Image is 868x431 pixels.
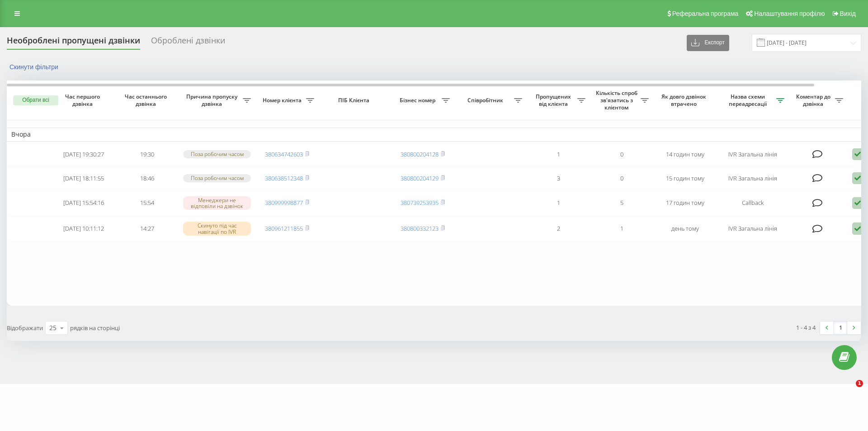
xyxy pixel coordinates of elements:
[13,95,58,105] button: Обрати всі
[527,217,590,241] td: 2
[653,217,717,241] td: день тому
[326,97,383,104] span: ПІБ Клієнта
[52,217,115,241] td: [DATE] 10:11:12
[265,174,303,182] a: 380638512348
[7,324,43,332] span: Відображати
[527,191,590,215] td: 1
[834,322,847,334] a: 1
[660,93,709,107] span: Як довго дзвінок втрачено
[151,36,225,50] div: Оброблені дзвінки
[590,217,653,241] td: 1
[115,143,179,166] td: 19:30
[183,93,243,107] span: Причина пропуску дзвінка
[49,323,57,332] div: 25
[7,63,63,71] button: Скинути фільтри
[590,167,653,189] td: 0
[265,224,303,232] a: 380961211855
[401,174,439,182] a: 380800204129
[59,93,108,107] span: Час першого дзвінка
[7,36,140,50] div: Необроблені пропущені дзвінки
[754,10,825,17] span: Налаштування профілю
[401,224,439,232] a: 380800332123
[52,143,115,166] td: [DATE] 19:30:27
[396,97,442,104] span: Бізнес номер
[793,93,835,107] span: Коментар до дзвінка
[265,150,303,158] a: 380634742603
[459,97,514,104] span: Співробітник
[123,93,171,107] span: Час останнього дзвінка
[717,143,789,166] td: IVR Загальна лінія
[52,191,115,215] td: [DATE] 15:54:16
[401,150,439,158] a: 380800204128
[717,167,789,189] td: IVR Загальна лінія
[717,191,789,215] td: Callback
[115,217,179,241] td: 14:27
[115,191,179,215] td: 15:54
[115,167,179,189] td: 18:46
[260,97,306,104] span: Номер клієнта
[837,380,859,402] iframe: Intercom live chat
[52,167,115,189] td: [DATE] 18:11:55
[653,167,717,189] td: 15 годин тому
[653,143,717,166] td: 14 годин тому
[70,324,120,332] span: рядків на сторінці
[672,10,739,17] span: Реферальна програма
[183,174,251,182] div: Поза робочим часом
[653,191,717,215] td: 17 годин тому
[265,199,303,207] a: 380999998877
[856,380,863,387] span: 1
[687,35,729,51] button: Експорт
[527,143,590,166] td: 1
[721,93,776,107] span: Назва схеми переадресації
[796,323,816,332] div: 1 - 4 з 4
[594,90,641,111] span: Кількість спроб зв'язатись з клієнтом
[527,167,590,189] td: 3
[401,199,439,207] a: 380739253935
[183,150,251,158] div: Поза робочим часом
[183,196,251,210] div: Менеджери не відповіли на дзвінок
[590,143,653,166] td: 0
[531,93,577,107] span: Пропущених від клієнта
[183,222,251,235] div: Скинуто під час навігації по IVR
[717,217,789,241] td: IVR Загальна лінія
[590,191,653,215] td: 5
[840,10,856,17] span: Вихід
